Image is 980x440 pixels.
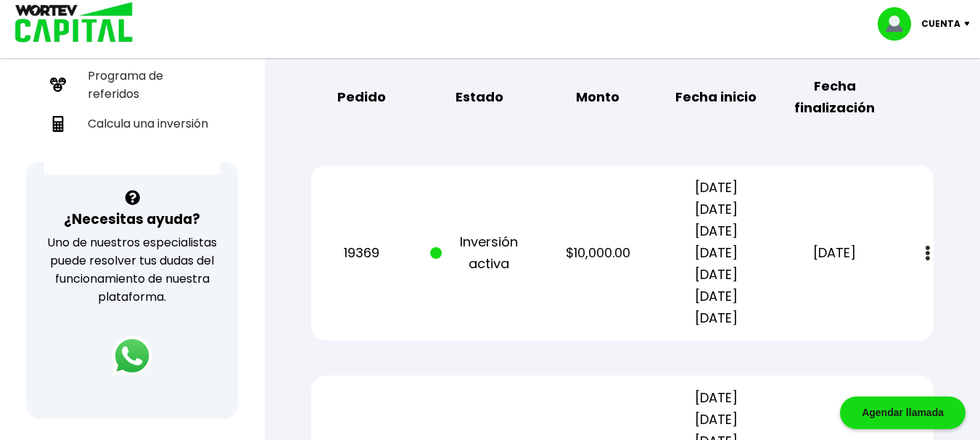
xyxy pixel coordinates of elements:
a: Programa de referidos [44,61,221,109]
p: [DATE] [785,242,884,264]
a: Calcula una inversión [44,109,221,138]
img: logos_whatsapp-icon.242b2217.svg [112,336,152,376]
img: profile-image [878,7,921,41]
div: Agendar llamada [840,397,965,429]
b: Fecha inicio [675,86,757,108]
b: Monto [576,86,619,108]
p: [DATE] [DATE] [DATE] [DATE] [DATE] [DATE] [DATE] [667,177,766,329]
img: calculadora-icon.17d418c4.svg [50,116,66,132]
img: recomiendanos-icon.9b8e9327.svg [50,77,66,93]
p: 19369 [312,242,411,264]
img: icon-down [960,22,980,26]
p: $10,000.00 [548,242,648,264]
b: Estado [456,86,503,108]
p: Cuenta [921,13,960,35]
h3: ¿Necesitas ayuda? [64,209,200,230]
b: Fecha finalización [785,75,884,119]
b: Pedido [337,86,386,108]
p: Inversión activa [430,231,530,275]
p: Uno de nuestros especialistas puede resolver tus dudas del funcionamiento de nuestra plataforma. [45,233,219,306]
